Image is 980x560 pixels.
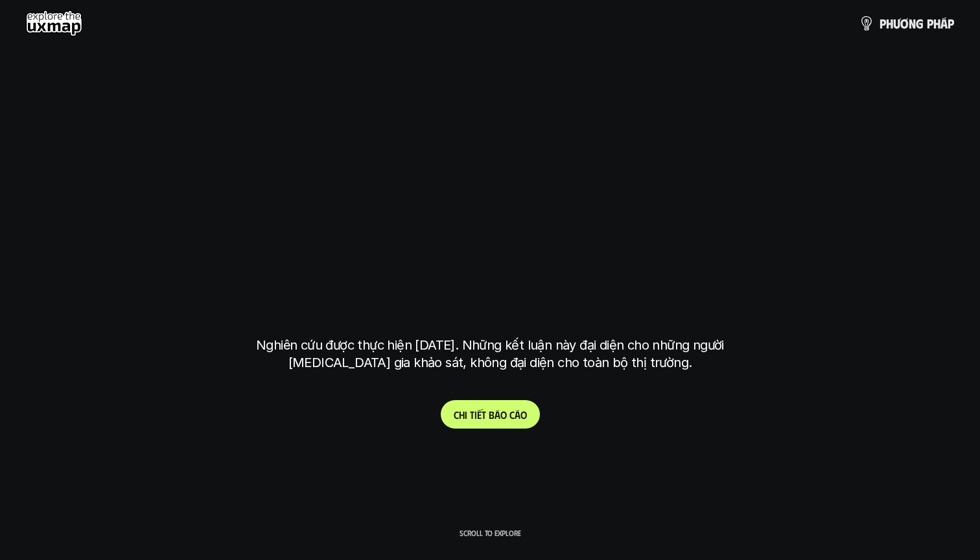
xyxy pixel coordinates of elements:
[900,16,909,30] span: ơ
[909,16,916,30] span: n
[454,409,459,421] span: C
[515,409,520,421] span: á
[893,16,900,30] span: ư
[460,528,521,537] p: Scroll to explore
[247,337,733,372] p: Nghiên cứu được thực hiện [DATE]. Những kết luận này đại diện cho những người [MEDICAL_DATA] gia ...
[459,409,465,421] span: h
[474,409,477,421] span: i
[253,151,727,206] h1: phạm vi công việc của
[445,120,544,135] h6: Kết quả nghiên cứu
[509,409,515,421] span: c
[489,409,495,421] span: b
[880,16,886,30] span: p
[948,16,954,30] span: p
[886,16,893,30] span: h
[259,254,721,308] h1: tại [GEOGRAPHIC_DATA]
[859,10,954,36] a: phươngpháp
[465,409,467,421] span: i
[916,16,924,30] span: g
[520,409,527,421] span: o
[441,400,540,429] a: Chitiếtbáocáo
[482,409,486,421] span: t
[933,16,940,30] span: h
[927,16,933,30] span: p
[477,409,482,421] span: ế
[470,409,474,421] span: t
[495,409,500,421] span: á
[500,409,507,421] span: o
[940,16,948,30] span: á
